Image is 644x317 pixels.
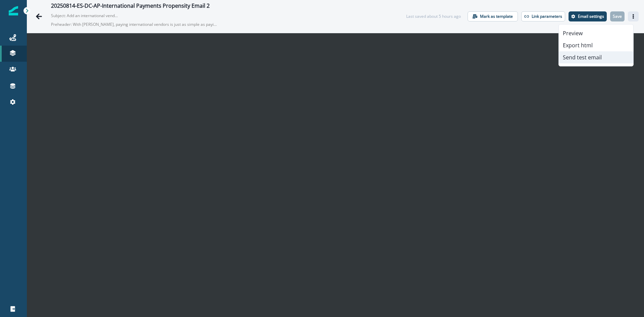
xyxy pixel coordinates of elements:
[480,14,513,19] p: Mark as template
[406,13,461,19] div: Last saved about 5 hours ago
[613,14,622,19] p: Save
[51,19,219,30] p: Preheader: With [PERSON_NAME], paying international vendors is just as simple as paying domestic ...
[9,6,18,15] img: Inflection
[578,14,604,19] p: Email settings
[468,11,518,21] button: Mark as template
[569,11,607,21] button: Settings
[532,14,562,19] p: Link parameters
[51,3,210,10] div: 20250814-ES-DC-AP-International Payments Propensity Email 2
[559,27,633,39] button: Preview
[521,11,565,21] button: Link parameters
[628,11,639,21] button: Actions
[559,39,633,51] button: Export html
[559,51,633,63] button: Send test email
[610,11,625,21] button: Save
[51,10,118,19] p: Subject: Add an international vendor—fast
[32,10,46,23] button: Go back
